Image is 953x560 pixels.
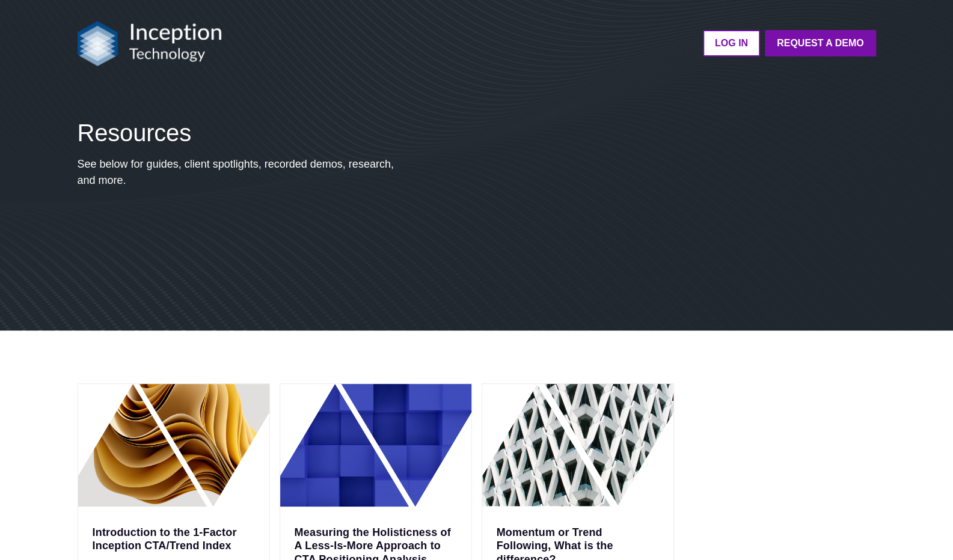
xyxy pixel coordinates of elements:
strong: Request a Demo [777,38,864,48]
span: Resources [78,120,191,146]
a: LOG IN [703,30,760,56]
p: See below for guides, client spotlights, recorded demos, research, and more. [78,156,405,189]
img: Momentum and Trend Following [482,384,673,507]
strong: LOG IN [715,38,748,48]
img: Product Information [78,384,269,507]
a: Introduction to the 1-Factor Inception CTA/Trend Index [93,526,237,552]
a: Request a Demo [765,30,876,56]
img: Less Is More [280,384,471,507]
